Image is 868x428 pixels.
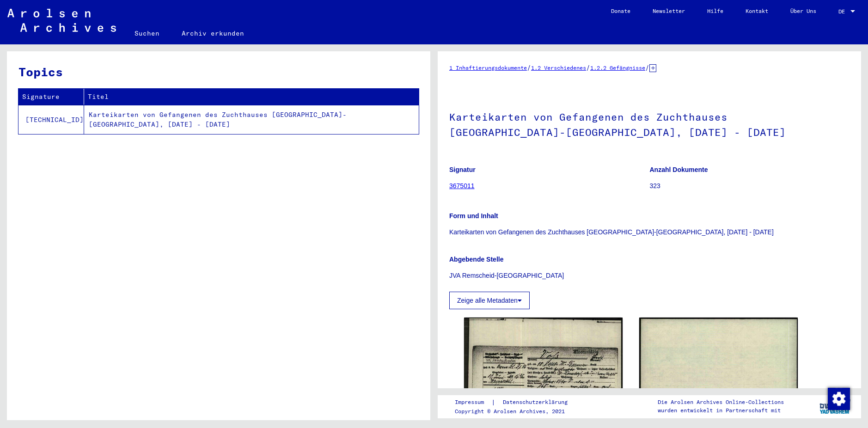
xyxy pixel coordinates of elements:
img: Arolsen_neg.svg [7,9,116,32]
span: / [645,63,649,72]
b: Form und Inhalt [449,212,498,220]
p: wurden entwickelt in Partnerschaft mit [658,406,784,415]
p: JVA Remscheid-[GEOGRAPHIC_DATA] [449,271,850,281]
a: Datenschutzerklärung [495,397,579,407]
span: DE [838,8,849,15]
p: Copyright © Arolsen Archives, 2021 [455,407,579,416]
p: Die Arolsen Archives Online-Collections [658,398,784,406]
img: yv_logo.png [818,395,852,418]
th: Titel [84,89,419,105]
p: 323 [650,181,850,191]
a: Archiv erkunden [171,22,255,44]
a: 1 Inhaftierungsdokumente [449,64,527,71]
b: Anzahl Dokumente [650,166,708,173]
h1: Karteikarten von Gefangenen des Zuchthauses [GEOGRAPHIC_DATA]-[GEOGRAPHIC_DATA], [DATE] - [DATE] [449,96,850,152]
a: 1.2 Verschiedenes [531,64,586,71]
th: Signature [18,89,84,105]
p: Karteikarten von Gefangenen des Zuchthauses [GEOGRAPHIC_DATA]-[GEOGRAPHIC_DATA], [DATE] - [DATE] [449,227,850,237]
a: Suchen [123,22,171,44]
td: [TECHNICAL_ID] [18,105,84,134]
img: Zustimmung ändern [828,388,850,410]
span: / [527,63,531,72]
div: | [455,397,579,407]
b: Signatur [449,166,476,173]
a: 1.2.2 Gefängnisse [590,64,645,71]
b: Abgebende Stelle [449,256,503,263]
td: Karteikarten von Gefangenen des Zuchthauses [GEOGRAPHIC_DATA]-[GEOGRAPHIC_DATA], [DATE] - [DATE] [84,105,419,134]
h3: Topics [18,63,418,81]
a: Impressum [455,397,491,407]
span: / [586,63,590,72]
a: 3675011 [449,182,475,190]
button: Zeige alle Metadaten [449,292,530,309]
